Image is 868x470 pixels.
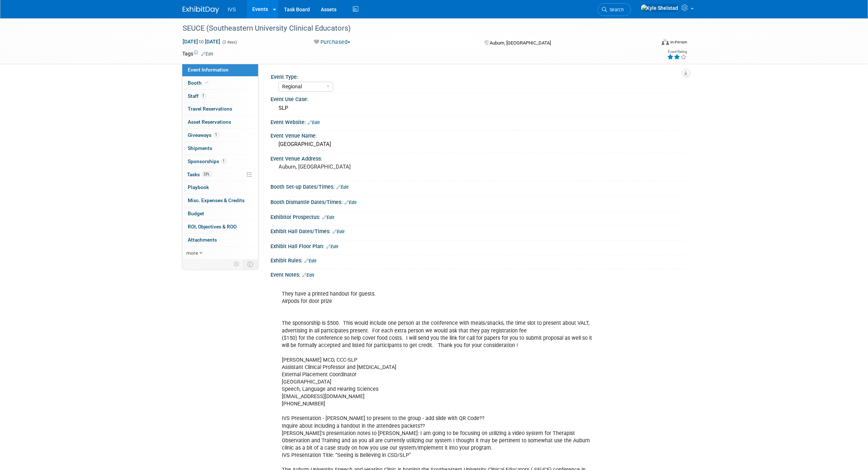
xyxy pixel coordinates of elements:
a: more [182,247,258,259]
div: Exhibit Hall Floor Plan: [271,241,686,250]
img: ExhibitDay [183,6,219,14]
a: Edit [337,185,349,190]
span: Asset Reservations [188,119,231,125]
a: Booth [182,77,258,89]
img: Format-Inperson.png [662,39,669,45]
span: IVS [228,7,236,12]
a: Giveaways1 [182,129,258,142]
span: 1 [214,132,219,138]
div: Event Rating [667,50,687,54]
span: to [198,39,205,45]
div: Exhibit Rules: [271,255,686,265]
a: Shipments [182,142,258,155]
a: Playbook [182,181,258,194]
span: Staff [188,93,206,99]
a: Edit [333,229,345,234]
span: Attachments [188,237,217,243]
span: Giveaways [188,132,219,138]
span: Auburn, [GEOGRAPHIC_DATA] [490,40,551,46]
a: Edit [308,120,320,125]
div: Booth Set-up Dates/Times: [271,181,686,191]
td: Toggle Event Tabs [243,259,258,269]
td: Tags [183,50,214,57]
span: Booth [188,80,210,86]
div: Event Venue Name: [271,130,686,139]
img: Kyle Shelstad [641,4,679,12]
span: Budget [188,211,205,216]
td: Personalize Event Tab Strip [231,259,244,269]
div: Event Use Case: [271,94,686,103]
i: Booth reservation complete [205,81,209,85]
span: (2 days) [222,40,237,45]
span: more [187,250,198,256]
a: Asset Reservations [182,116,258,128]
a: Edit [303,273,315,278]
a: Search [598,3,631,16]
a: Edit [323,215,335,220]
div: Event Notes: [271,269,686,279]
span: 1 [221,158,227,164]
div: Event Venue Address: [271,153,686,162]
span: Sponsorships [188,158,227,164]
a: Edit [305,258,317,263]
button: Purchased [311,38,353,46]
pre: Auburn, [GEOGRAPHIC_DATA] [279,163,436,170]
div: Exhibit Hall Dates/Times: [271,226,686,235]
span: ROI, Objectives & ROO [188,224,237,230]
div: [GEOGRAPHIC_DATA] [276,139,680,150]
span: Travel Reservations [188,106,233,112]
span: Event Information [188,67,229,73]
a: Event Information [182,63,258,76]
span: [DATE] [DATE] [183,38,221,45]
span: Shipments [188,145,213,151]
div: Booth Dismantle Dates/Times: [271,197,686,206]
a: Edit [345,200,357,205]
span: 33% [202,172,212,177]
a: Travel Reservations [182,103,258,115]
span: Tasks [187,172,212,177]
a: Edit [202,51,214,57]
div: Event Format [612,38,688,49]
span: Misc. Expenses & Credits [188,197,245,203]
span: 1 [201,93,206,99]
a: Misc. Expenses & Credits [182,194,258,207]
div: Event Website: [271,117,686,126]
a: ROI, Objectives & ROO [182,220,258,233]
a: Attachments [182,234,258,246]
div: Event Type: [271,72,682,81]
a: Sponsorships1 [182,155,258,168]
div: SLP [276,103,680,114]
div: Exhibitor Prospectus: [271,212,686,221]
a: Staff1 [182,90,258,103]
div: SEUCE (Southeastern University Clinical Educators) [180,22,645,35]
span: Search [607,7,624,12]
span: Playbook [188,184,209,190]
a: Budget [182,207,258,220]
div: In-Person [670,39,687,45]
a: Edit [327,244,339,249]
a: Tasks33% [182,168,258,181]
